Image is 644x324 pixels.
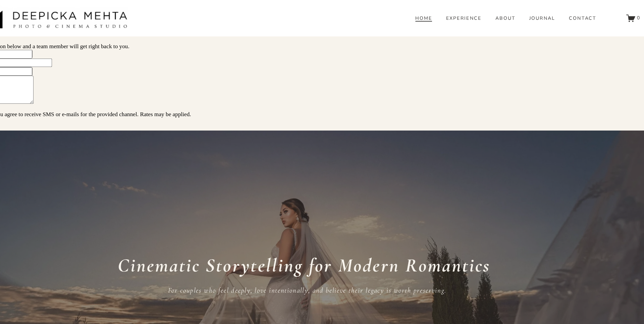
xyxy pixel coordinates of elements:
a: folder dropdown [528,14,552,20]
a: EXPERIENCE [451,14,484,20]
span: 0 [628,14,631,20]
span: JOURNAL [528,15,552,20]
a: HOME [422,14,438,20]
a: 0 items in cart [618,13,631,21]
em: For couples who feel deeply, love intentionally, and believe their legacy is worth preserving. [193,265,451,273]
em: Cinematic Storytelling for Modern Romantics [146,235,492,257]
a: CONTACT [565,14,590,20]
img: Austin Wedding Photographer - Deepicka Mehta Photography &amp; Cinematography [13,5,157,28]
a: ABOUT [497,14,515,20]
